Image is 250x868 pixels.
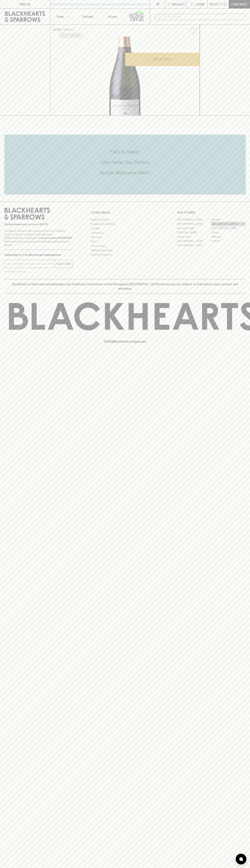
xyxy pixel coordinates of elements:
a: Brunswick West [177,226,211,230]
a: Fitzroy North [177,235,211,239]
a: Bottle Drop FAQ's [91,218,159,222]
a: Business & Bulk Gifting [91,222,159,226]
button: Add to wishlist [188,26,198,35]
p: $0.00 [210,2,218,6]
img: bubble-icon [239,857,243,861]
p: Stores [108,14,117,19]
p: Checkout [231,2,247,6]
a: HOME [53,28,61,31]
button: SUBSCRIBE [55,260,73,268]
h5: Uber Same-Day Delivery [4,159,246,165]
p: FIND US [19,2,31,6]
h5: Across Melbourne Metro [4,170,246,176]
a: Stores [100,9,125,24]
p: Login [195,2,204,6]
a: Contact Us [91,231,159,235]
a: Fitzroy [211,230,246,235]
p: ADD TO CART [153,57,172,61]
button: Add to wishlist [59,33,82,38]
a: [GEOGRAPHIC_DATA] [177,239,211,243]
div: Call to action block [4,135,246,194]
p: OTHER AREAS [91,210,159,215]
p: Wishlist [172,2,185,6]
p: Blackhearts & Sparrows acknowledges the traditional Custodians of land throughout [GEOGRAPHIC_DAT... [7,282,243,291]
p: Sibling owned and run since [DATE] [4,223,73,226]
a: [GEOGRAPHIC_DATA] [177,222,211,226]
img: 40619.png [50,37,200,115]
strong: Liquor License #32064953 [39,236,72,239]
a: FAQ's [91,240,159,244]
a: Careers [91,226,159,231]
a: Prahran [211,239,246,243]
a: [PERSON_NAME] [177,230,211,235]
a: Tastings [75,9,100,24]
p: Shop [56,14,64,19]
a: Privacy Policy [91,244,159,248]
p: We will never spam you [4,270,73,273]
a: [GEOGRAPHIC_DATA] [177,243,211,248]
a: [GEOGRAPHIC_DATA] [211,226,246,230]
a: SHOP [64,28,72,31]
p: 0 [224,3,226,5]
a: Terms & Conditions [91,253,159,257]
a: Braddon [211,218,246,222]
a: Gift Cards [91,235,159,239]
a: Shipping Information [91,248,159,253]
input: e.g. jane@blackheartsandsparrows.com.au [7,261,55,267]
input: Try "Pinot noir" [163,14,243,20]
button: Shop [50,9,75,24]
a: [GEOGRAPHIC_DATA] [211,222,246,226]
p: SUBSCRIBE [56,262,71,266]
button: ADD TO CART [125,53,200,66]
p: OUR STORES [177,210,246,215]
p: Tastings [82,14,93,19]
p: It is against the law to sell or supply alcohol to, or to obtain alcohol on behalf of a person un... [4,229,73,247]
a: [GEOGRAPHIC_DATA] [177,218,211,222]
p: Subscribe to The Blackhearts Newsletter [4,253,73,257]
a: Geelong [211,235,246,239]
h5: Click & Collect [4,149,246,155]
